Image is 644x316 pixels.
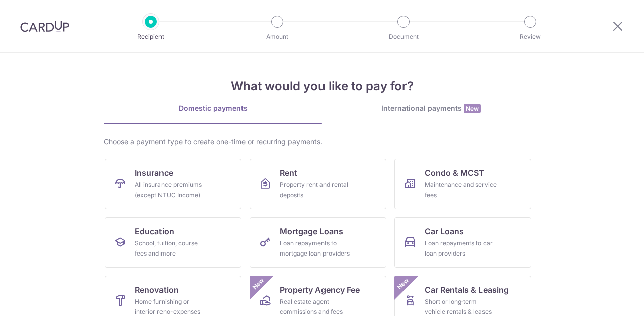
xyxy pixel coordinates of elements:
[135,284,179,296] span: Renovation
[250,217,386,268] a: Mortgage LoansLoan repayments to mortgage loan providers
[135,180,207,200] div: All insurance premiums (except NTUC Income)
[135,167,173,179] span: Insurance
[104,137,540,147] div: Choose a payment type to create one-time or recurring payments.
[394,159,531,209] a: Condo & MCSTMaintenance and service fees
[280,167,297,179] span: Rent
[114,32,188,42] p: Recipient
[425,284,509,296] span: Car Rentals & Leasing
[425,225,464,237] span: Car Loans
[280,180,352,200] div: Property rent and rental deposits
[135,238,207,259] div: School, tuition, course fees and more
[366,32,441,42] p: Document
[464,104,481,113] span: New
[104,103,322,113] div: Domestic payments
[280,225,343,237] span: Mortgage Loans
[105,159,242,209] a: InsuranceAll insurance premiums (except NTUC Income)
[135,225,174,237] span: Education
[20,20,69,32] img: CardUp
[395,276,412,292] span: New
[425,167,485,179] span: Condo & MCST
[250,159,386,209] a: RentProperty rent and rental deposits
[240,32,314,42] p: Amount
[394,217,531,268] a: Car LoansLoan repayments to car loan providers
[425,180,497,200] div: Maintenance and service fees
[250,276,267,292] span: New
[425,238,497,259] div: Loan repayments to car loan providers
[105,217,242,268] a: EducationSchool, tuition, course fees and more
[104,77,540,95] h4: What would you like to pay for?
[322,103,540,114] div: International payments
[280,238,352,259] div: Loan repayments to mortgage loan providers
[493,32,568,42] p: Review
[280,284,360,296] span: Property Agency Fee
